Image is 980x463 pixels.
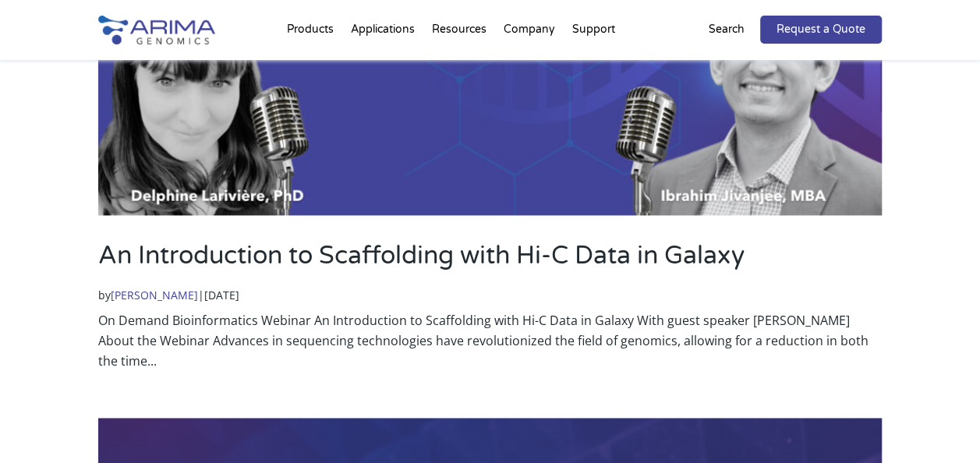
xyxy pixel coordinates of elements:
a: [PERSON_NAME] [111,288,198,302]
p: Search [709,19,745,40]
iframe: Chat Widget [902,388,980,463]
a: Request a Quote [760,16,882,44]
p: by | [98,285,883,306]
a: An Introduction to Scaffolding with Hi-C Data in Galaxy [98,241,745,270]
img: Arima-Genomics-logo [98,16,215,44]
span: [DATE] [204,288,239,302]
div: Widget de chat [902,388,980,463]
